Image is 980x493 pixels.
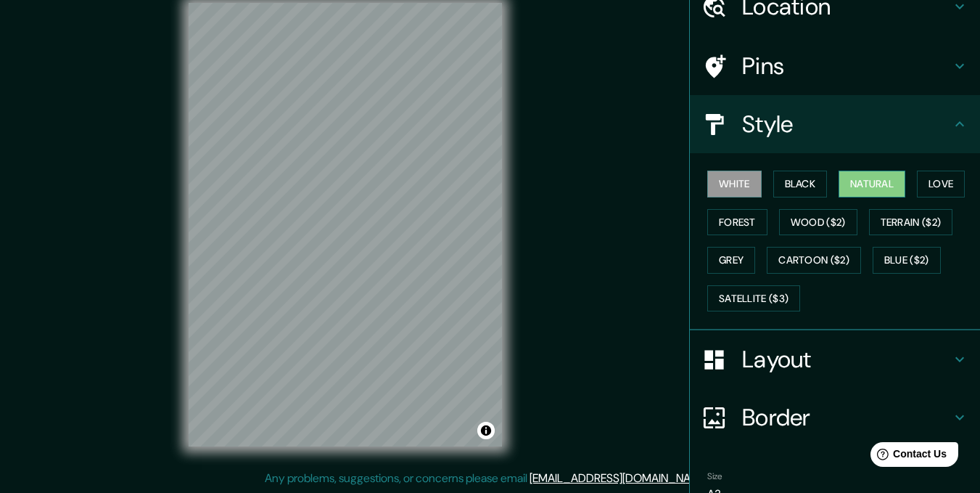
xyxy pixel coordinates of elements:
h4: Pins [742,52,951,81]
a: [EMAIL_ADDRESS][DOMAIN_NAME] [530,470,709,486]
h4: Border [742,403,951,432]
div: Border [690,388,980,447]
div: Style [690,95,980,153]
button: White [707,171,762,197]
p: Any problems, suggestions, or concerns please email . [265,470,711,487]
button: Toggle attribution [477,422,495,439]
label: Size [707,470,722,483]
button: Grey [707,247,755,274]
button: Natural [839,171,905,197]
button: Terrain ($2) [869,209,953,236]
iframe: Help widget launcher [851,436,964,477]
button: Forest [707,209,767,236]
h4: Layout [742,345,951,374]
canvas: Map [189,3,502,447]
button: Love [917,171,965,197]
button: Satellite ($3) [707,285,800,312]
div: Pins [690,37,980,95]
button: Blue ($2) [873,247,941,274]
button: Wood ($2) [779,209,857,236]
button: Black [773,171,828,197]
div: Layout [690,330,980,388]
button: Cartoon ($2) [767,247,861,274]
h4: Style [742,110,951,139]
